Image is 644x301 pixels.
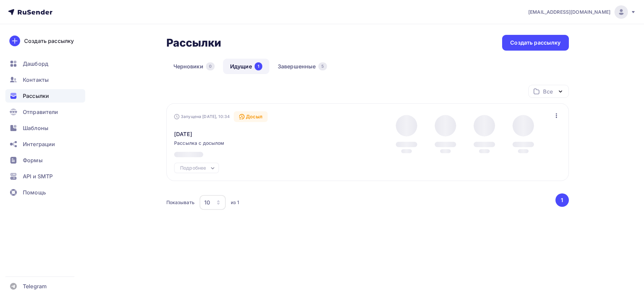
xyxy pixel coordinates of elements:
a: Рассылки [5,89,85,103]
button: Все [528,85,569,98]
span: API и SMTP [23,172,53,180]
div: Показывать [166,199,195,206]
button: 10 [199,195,226,210]
div: 0 [206,62,215,70]
div: Подробнее [180,164,206,172]
span: Контакты [23,76,49,84]
button: Go to page 1 [555,193,569,207]
a: Черновики0 [166,59,222,74]
span: Рассылки [23,92,49,100]
a: Формы [5,154,85,167]
div: 5 [318,62,327,70]
a: Завершенные5 [271,59,334,74]
a: Шаблоны [5,121,85,135]
div: 1 [255,62,262,70]
span: Дашборд [23,60,48,68]
div: Все [543,87,552,96]
a: Дашборд [5,57,85,70]
div: Досыл [234,111,268,122]
span: Telegram [23,282,47,290]
span: Отправители [23,108,58,116]
span: [EMAIL_ADDRESS][DOMAIN_NAME] [528,9,610,15]
span: Шаблоны [23,124,48,132]
div: Создать рассылку [510,39,560,47]
div: 10 [204,198,210,206]
a: Идущие1 [223,59,269,74]
span: Помощь [23,188,46,196]
span: Формы [23,156,43,164]
a: [EMAIL_ADDRESS][DOMAIN_NAME] [528,5,636,19]
h2: Рассылки [166,36,221,50]
span: [DATE] [174,130,192,138]
div: Запущена [DATE], 10:34 [174,114,230,119]
a: Контакты [5,73,85,86]
span: Рассылка с досылом [174,140,224,146]
div: из 1 [231,199,239,206]
span: Интеграции [23,140,55,148]
ul: Pagination [554,193,569,207]
a: Отправители [5,105,85,119]
div: Создать рассылку [24,37,74,45]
